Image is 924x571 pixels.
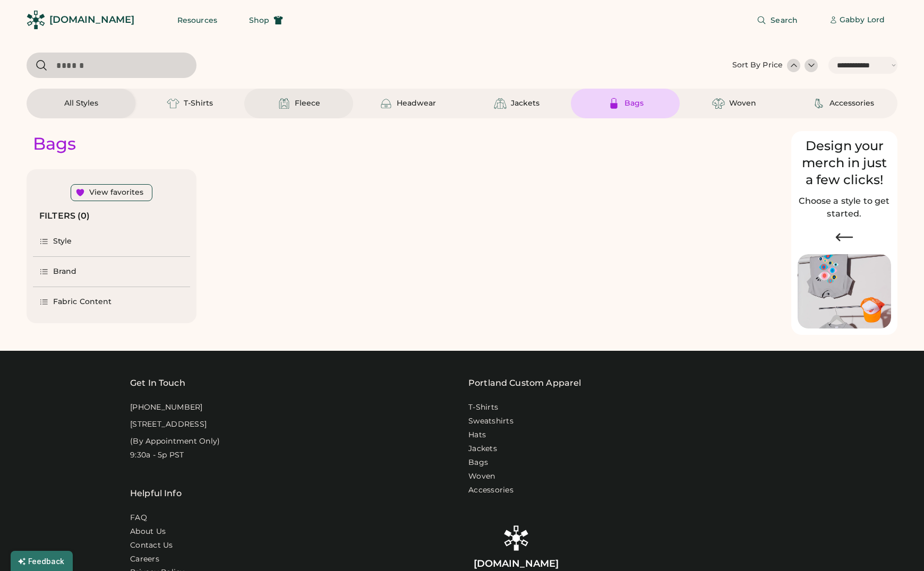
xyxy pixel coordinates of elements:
[468,430,486,440] a: Hats
[165,10,230,31] button: Resources
[249,16,269,24] span: Shop
[89,187,143,198] div: View favorites
[167,97,179,110] img: T-Shirts Icon
[468,416,514,427] a: Sweatshirts
[468,444,497,454] a: Jackets
[130,419,207,430] div: [STREET_ADDRESS]
[130,402,203,413] div: [PHONE_NUMBER]
[130,540,173,551] a: Contact Us
[39,210,90,222] div: FILTERS (0)
[53,297,112,307] div: Fabric Content
[64,98,98,109] div: All Styles
[295,98,320,109] div: Fleece
[53,236,72,247] div: Style
[278,97,290,110] img: Fleece Icon
[130,513,147,523] a: FAQ
[49,13,134,27] div: [DOMAIN_NAME]
[771,16,798,24] span: Search
[729,98,756,109] div: Woven
[468,377,581,390] a: Portland Custom Apparel
[624,98,644,109] div: Bags
[712,97,725,110] img: Woven Icon
[468,402,498,413] a: T-Shirts
[397,98,436,109] div: Headwear
[27,11,45,29] img: Rendered Logo - Screens
[494,97,507,110] img: Jackets Icon
[798,254,891,329] img: Image of Lisa Congdon Eye Print on T-Shirt and Hat
[608,97,620,110] img: Bags Icon
[503,525,529,551] img: Rendered Logo - Screens
[130,487,182,500] div: Helpful Info
[380,97,392,110] img: Headwear Icon
[468,471,495,482] a: Woven
[474,557,559,570] div: [DOMAIN_NAME]
[130,554,159,565] a: Careers
[130,377,185,390] div: Get In Touch
[184,98,213,109] div: T-Shirts
[130,526,166,537] a: About Us
[236,10,296,31] button: Shop
[798,137,891,188] div: Design your merch in just a few clicks!
[812,97,825,110] img: Accessories Icon
[829,98,874,109] div: Accessories
[468,485,514,496] a: Accessories
[53,266,77,277] div: Brand
[798,195,891,220] h2: Choose a style to get started.
[130,450,184,461] div: 9:30a - 5p PST
[840,15,885,25] div: Gabby Lord
[468,457,488,468] a: Bags
[744,10,810,31] button: Search
[511,98,540,109] div: Jackets
[33,133,76,154] div: Bags
[130,436,220,447] div: (By Appointment Only)
[732,60,783,71] div: Sort By Price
